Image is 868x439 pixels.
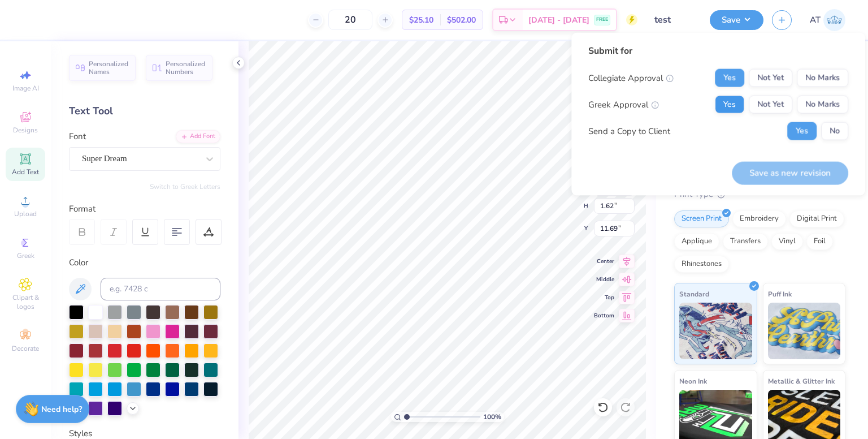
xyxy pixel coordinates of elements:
[483,412,501,422] span: 100 %
[594,257,614,265] span: Center
[768,375,835,387] span: Metallic & Glitter Ink
[166,60,206,76] span: Personalized Numbers
[646,8,701,31] input: Untitled Design
[12,167,39,177] span: Add Text
[41,404,82,415] strong: Need help?
[715,69,744,87] button: Yes
[810,9,845,31] a: AT
[101,278,220,300] input: e.g. 7428 c
[768,303,841,359] img: Puff Ink
[810,14,821,27] span: AT
[588,44,848,58] div: Submit for
[328,10,372,30] input: – –
[528,14,589,26] span: [DATE] - [DATE]
[797,69,848,87] button: No Marks
[674,256,729,273] div: Rhinestones
[12,344,39,353] span: Decorate
[674,233,719,250] div: Applique
[679,288,709,300] span: Standard
[749,96,792,114] button: Not Yet
[594,312,614,320] span: Bottom
[787,122,817,140] button: Yes
[594,276,614,283] span: Middle
[771,233,803,250] div: Vinyl
[69,130,86,143] label: Font
[679,303,752,359] img: Standard
[69,203,222,216] div: Format
[789,210,844,227] div: Digital Print
[150,182,220,191] button: Switch to Greek Letters
[823,9,845,31] img: Ankitha Test
[588,71,674,84] div: Collegiate Approval
[69,104,220,119] div: Text Tool
[723,233,768,250] div: Transfers
[176,130,220,143] div: Add Font
[17,251,34,260] span: Greek
[588,124,670,137] div: Send a Copy to Client
[749,69,792,87] button: Not Yet
[806,233,833,250] div: Foil
[797,96,848,114] button: No Marks
[768,288,792,300] span: Puff Ink
[715,96,744,114] button: Yes
[6,293,45,311] span: Clipart & logos
[588,98,659,111] div: Greek Approval
[679,375,707,387] span: Neon Ink
[674,210,729,227] div: Screen Print
[732,210,786,227] div: Embroidery
[821,122,848,140] button: No
[409,14,433,26] span: $25.10
[13,126,38,135] span: Designs
[14,209,37,218] span: Upload
[89,60,129,76] span: Personalized Names
[710,10,763,30] button: Save
[447,14,476,26] span: $502.00
[594,294,614,302] span: Top
[69,256,220,269] div: Color
[596,16,608,24] span: FREE
[12,84,39,93] span: Image AI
